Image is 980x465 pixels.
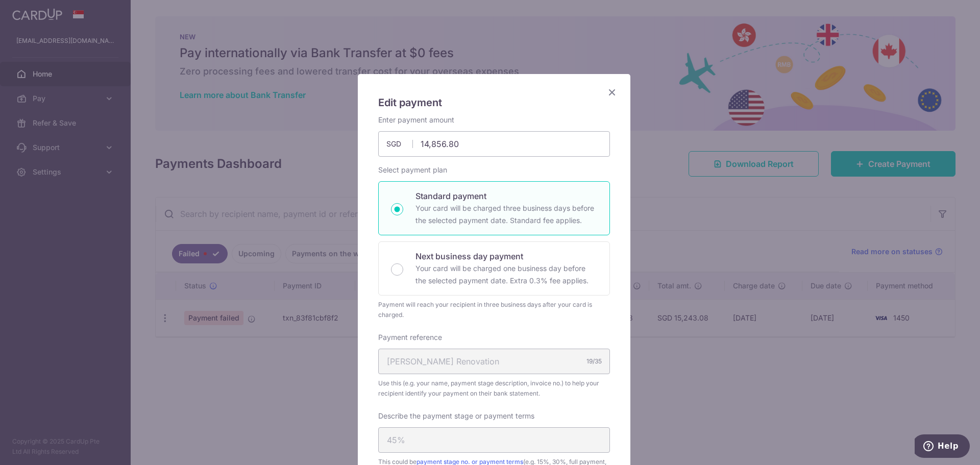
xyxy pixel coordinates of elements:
[378,332,442,342] label: Payment reference
[586,356,602,366] div: 19/35
[378,300,610,320] div: Payment will reach your recipient in three business days after your card is charged.
[415,190,597,202] p: Standard payment
[378,115,454,125] label: Enter payment amount
[378,165,447,175] label: Select payment plan
[386,139,413,149] span: SGD
[606,86,618,99] button: Close
[415,202,597,227] p: Your card will be charged three business days before the selected payment date. Standard fee appl...
[915,434,970,460] iframe: Opens a widget where you can find more information
[415,262,597,287] p: Your card will be charged one business day before the selected payment date. Extra 0.3% fee applies.
[378,131,610,157] input: 0.00
[415,250,597,262] p: Next business day payment
[378,378,610,399] span: Use this (e.g. your name, payment stage description, invoice no.) to help your recipient identify...
[378,411,534,421] label: Describe the payment stage or payment terms
[378,94,610,111] h5: Edit payment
